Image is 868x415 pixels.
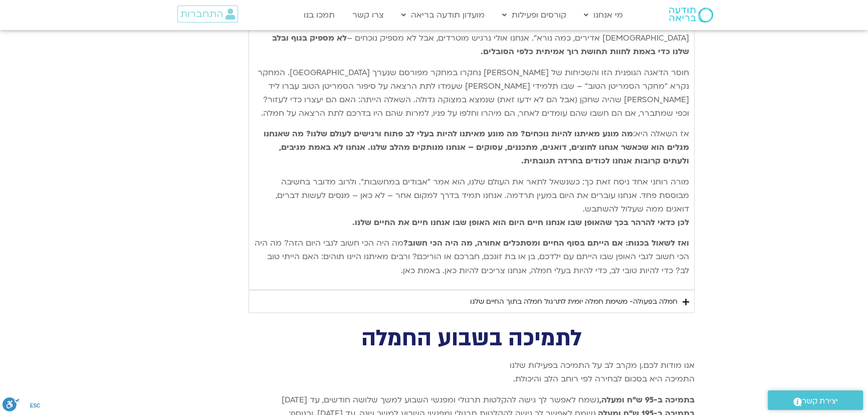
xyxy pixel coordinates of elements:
b: לא מספיק בגוף ובלב שלנו כדי באמת לחוות תחושת רוך אמיתית כלפי הסובלים. [272,33,689,57]
strong: בתמיכה ב-95 ש"ח ומעלה, [599,394,695,405]
p: התמיכה היא בסכום לבחירה לפי רוחב הלב והיכולת. [249,372,695,385]
span: חוסר הדאגה הגופנית הזו והשכיחות של [PERSON_NAME] נחקרו במחקר מפורסם שנערך [GEOGRAPHIC_DATA]. המחק... [258,67,689,119]
span: מורה רוחני אחד ניסח זאת כך: כשנשאל לתאר את העולם שלנו, הוא אמר "אבודים במחשבות". ולרוב מדובר בחשי... [276,176,689,228]
span: התחברות [180,9,223,20]
a: תמכו בנו [299,6,340,25]
b: ואז לשאול בכנות: אם הייתם בסוף החיים ומסתכלים אחורה, מה היה הכי חשוב? [403,238,689,249]
b: מה מונע מאיתנו להיות נוכחים? מה מונע מאיתנו להיות בעלי לב פתוח ורגישים לעולם שלנו? מה שאנחנו מגלי... [264,128,689,166]
img: תודעה בריאה [669,8,713,23]
div: אנו מודות לכם.ן מקרב לב על התמיכה בפעילות שלנו [249,358,695,372]
strong: לכן כדאי להרהר בכך שהאופן שבו אנחנו חיים היום הוא האופן שבו אנחנו חיים את החיים שלנו. [352,217,689,228]
span: אז השאלה היא: [633,128,689,139]
div: חמלה בפעולה- משימת חמלה יומית לתרגול חמלה בתוך החיים שלנו [470,295,678,307]
h2: לתמיכה בשבוע החמלה [249,328,695,348]
a: מי אנחנו [579,6,628,25]
a: צרו קשר [347,6,389,25]
a: התחברות [177,6,238,23]
summary: חמלה בפעולה- משימת חמלה יומית לתרגול חמלה בתוך החיים שלנו [249,290,695,313]
span: מה היה הכי חשוב לגבי היום הזה? מה היה הכי חשוב לגבי האופן שבו הייתם עם ילדכם, בן או בת זוגכם, חבר... [255,238,689,276]
a: מועדון תודעה בריאה [396,6,490,25]
a: יצירת קשר [768,390,863,410]
span: יצירת קשר [802,394,838,408]
a: קורסים ופעילות [497,6,571,25]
